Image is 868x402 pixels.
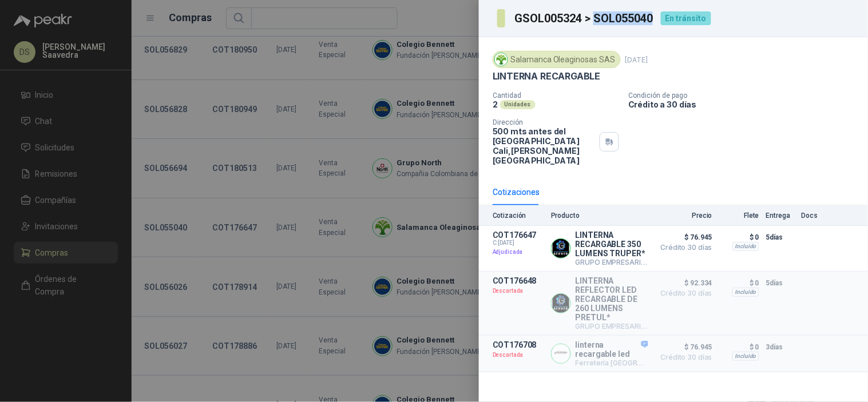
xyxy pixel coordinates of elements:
[493,349,544,361] p: Descartada
[552,344,570,363] img: Company Logo
[493,126,595,165] p: 500 mts antes del [GEOGRAPHIC_DATA] Cali , [PERSON_NAME][GEOGRAPHIC_DATA]
[493,285,544,297] p: Descartada
[514,13,654,24] h3: GSOL005324 > SOL055040
[576,230,648,258] p: LINTERNA RECARGABLE 350 LUMENS TRUPER*
[655,244,712,251] span: Crédito 30 días
[766,276,795,290] p: 5 días
[655,230,712,244] span: $ 76.945
[552,239,570,258] img: Company Logo
[493,246,544,258] p: Adjudicada
[493,70,601,82] p: LINTERNA RECARGABLE
[766,340,795,354] p: 3 días
[661,11,711,25] div: En tránsito
[493,91,619,99] p: Cantidad
[719,276,759,290] p: $ 0
[576,276,648,322] p: LINTERNA REFLECTOR LED RECARGABLE DE 260 LUMENS PRETUL*
[576,258,648,266] p: GRUPO EMPRESARIAL SERVER SAS
[493,212,544,220] p: Cotización
[655,290,712,297] span: Crédito 30 días
[576,322,648,331] p: GRUPO EMPRESARIAL SERVER SAS
[576,340,648,359] p: linterna recargable led
[732,242,759,251] div: Incluido
[500,100,536,109] div: Unidades
[766,230,795,244] p: 5 días
[719,230,759,244] p: $ 0
[493,276,544,285] p: COT176648
[655,354,712,361] span: Crédito 30 días
[719,340,759,354] p: $ 0
[493,186,540,198] div: Cotizaciones
[493,230,544,240] p: COT176647
[802,212,825,220] p: Docs
[628,99,863,109] p: Crédito a 30 días
[655,212,712,220] p: Precio
[576,359,648,367] p: Ferretería [GEOGRAPHIC_DATA][PERSON_NAME]
[552,294,570,313] img: Company Logo
[628,91,863,99] p: Condición de pago
[495,53,508,66] img: Company Logo
[493,340,544,349] p: COT176708
[493,118,595,126] p: Dirección
[732,288,759,297] div: Incluido
[655,340,712,354] span: $ 76.945
[719,212,759,220] p: Flete
[551,212,648,220] p: Producto
[493,51,621,68] div: Salamanca Oleaginosas SAS
[732,352,759,361] div: Incluido
[655,276,712,290] span: $ 92.334
[625,55,648,64] p: [DATE]
[766,212,795,220] p: Entrega
[493,240,544,246] span: C: [DATE]
[493,99,498,109] p: 2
